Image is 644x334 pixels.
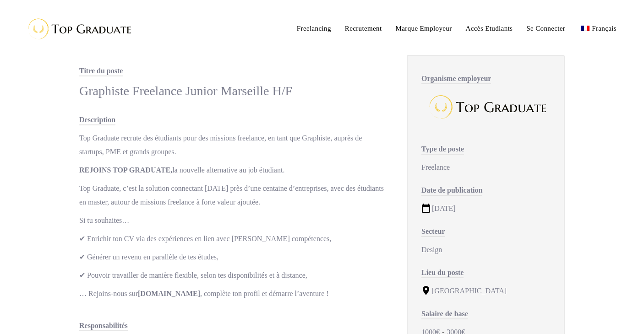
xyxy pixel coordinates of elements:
[421,186,482,196] span: Date de publication
[421,310,468,319] span: Salaire de base
[396,25,452,32] span: Marque Employeur
[138,290,200,297] strong: [DOMAIN_NAME]
[345,25,382,32] span: Recrutement
[79,67,123,76] span: Titre du poste
[424,90,548,124] img: Top Graduate
[21,14,135,43] img: Top Graduate
[79,131,388,159] p: Top Graduate recrute des étudiants pour des missions freelance, en tant que Graphiste, auprès de ...
[421,202,550,215] div: [DATE]
[79,163,388,177] p: la nouvelle alternative au job étudiant.
[79,232,388,246] p: ✔ Enrichir ton CV via des expériences en lien avec [PERSON_NAME] compétences,
[421,145,464,155] span: Type de poste
[79,269,388,282] p: ✔ Pouvoir travailler de manière flexible, selon tes disponibilités et à distance,
[421,75,491,84] span: Organisme employeur
[79,214,388,227] p: Si tu souhaites…
[79,287,388,301] p: … Rejoins-nous sur , complète ton profil et démarre l’aventure !
[79,250,388,264] p: ✔ Générer un revenu en parallèle de tes études,
[526,25,565,32] span: Se Connecter
[581,26,589,31] img: Français
[79,182,388,209] p: Top Graduate, c’est la solution connectant [DATE] près d’une centaine d’entreprises, avec des étu...
[297,25,331,32] span: Freelancing
[79,166,172,174] strong: REJOINS TOP GRADUATE,
[421,284,550,298] div: [GEOGRAPHIC_DATA]
[421,243,550,257] div: Design
[79,322,128,331] span: Responsabilités
[466,25,513,32] span: Accès Etudiants
[421,161,550,174] div: Freelance
[421,227,445,237] span: Secteur
[421,269,464,278] span: Lieu du poste
[592,25,617,32] span: Français
[79,116,115,125] span: Description
[79,82,388,99] div: Graphiste Freelance Junior Marseille H/F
